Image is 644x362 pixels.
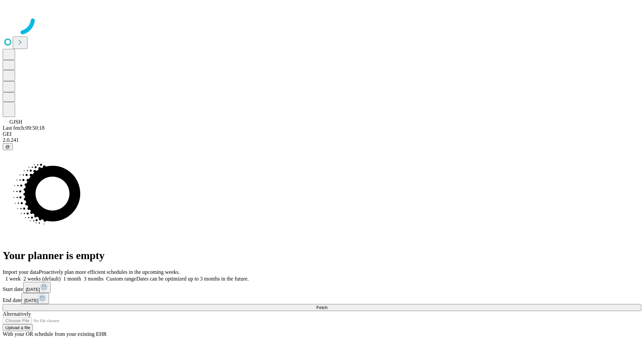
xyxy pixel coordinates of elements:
[136,276,249,282] span: Dates can be optimized up to 3 months in the future.
[106,276,136,282] span: Custom range
[3,269,39,275] span: Import your data
[3,293,641,304] div: End date
[9,119,22,125] span: GJSH
[3,249,641,262] h1: Your planner is empty
[21,293,49,304] button: [DATE]
[23,282,51,293] button: [DATE]
[3,311,31,317] span: Alternatively
[63,276,81,282] span: 1 month
[84,276,104,282] span: 3 months
[26,287,40,292] span: [DATE]
[3,282,641,293] div: Start date
[3,324,33,331] button: Upload a file
[39,269,180,275] span: Proactively plan more efficient schedules in the upcoming weeks.
[3,304,641,311] button: Fetch
[23,276,61,282] span: 2 weeks (default)
[5,276,21,282] span: 1 week
[5,144,10,149] span: @
[3,125,45,131] span: Last fetch: 09:50:18
[3,137,641,143] div: 2.0.241
[3,131,641,137] div: GEI
[3,143,13,150] button: @
[316,305,327,310] span: Fetch
[24,298,38,303] span: [DATE]
[3,331,107,337] span: With your OR schedule from your existing EHR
